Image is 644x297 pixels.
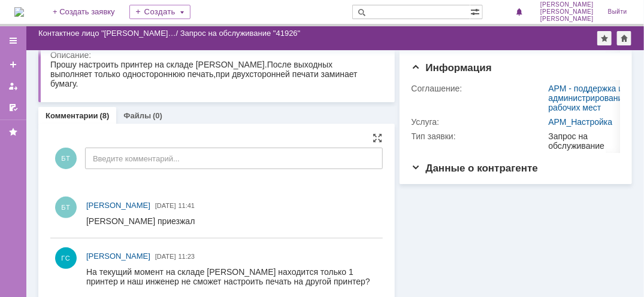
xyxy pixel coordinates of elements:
[86,201,150,210] span: [PERSON_NAME]
[14,7,24,17] a: Перейти на домашнюю страницу
[412,84,546,93] div: Соглашение:
[540,1,594,8] span: [PERSON_NAME]
[86,252,150,261] span: [PERSON_NAME]
[4,98,23,117] a: Мои согласования
[38,29,176,38] a: Контактное лицо "[PERSON_NAME]…
[179,202,195,209] span: 11:41
[155,253,176,260] span: [DATE]
[155,202,176,209] span: [DATE]
[4,55,23,74] a: Создать заявку
[180,29,301,38] div: Запрос на обслуживание "41926"
[412,131,546,141] div: Тип заявки:
[549,84,628,112] a: АРМ - поддержка и администрирование рабочих мест
[86,250,150,262] a: [PERSON_NAME]
[129,5,191,19] div: Создать
[123,111,151,120] a: Файлы
[46,111,98,120] a: Комментарии
[549,131,628,151] div: Запрос на обслуживание
[4,76,23,96] a: Мои заявки
[540,8,594,16] span: [PERSON_NAME]
[412,117,546,127] div: Услуга:
[549,117,613,127] a: АРМ_Настройка
[14,7,24,17] img: logo
[617,31,631,45] div: Сделать домашней страницей
[38,29,180,38] div: /
[540,16,594,23] span: [PERSON_NAME]
[597,31,612,45] div: Добавить в избранное
[412,163,539,174] span: Данные о контрагенте
[55,148,77,169] span: БТ
[179,253,195,260] span: 11:23
[153,111,162,120] div: (0)
[86,200,150,212] a: [PERSON_NAME]
[412,62,492,74] span: Информация
[50,50,382,60] div: Описание:
[470,5,482,17] span: Расширенный поиск
[100,111,110,120] div: (8)
[373,133,383,143] div: На всю страницу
